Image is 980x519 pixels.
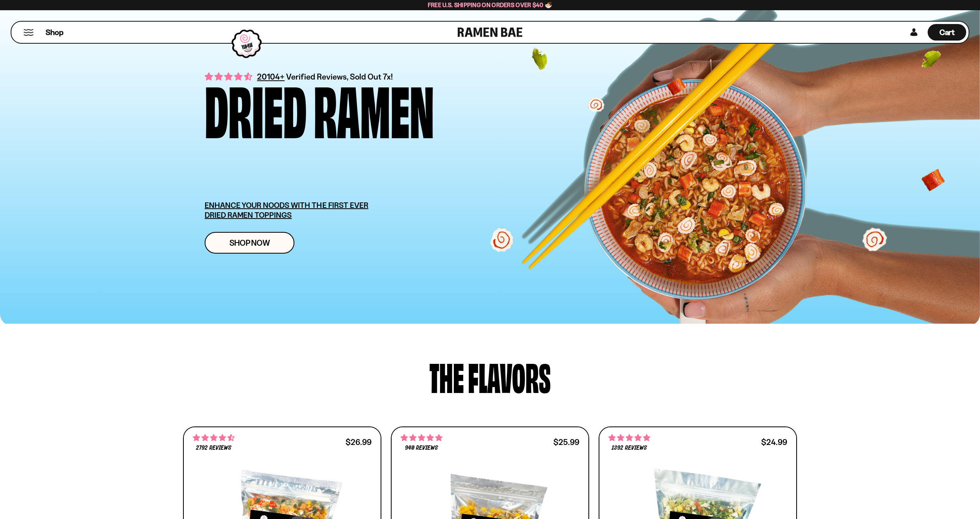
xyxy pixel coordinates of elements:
a: Cart [928,22,966,43]
div: The [429,357,464,395]
span: 940 reviews [405,445,438,451]
span: 4.68 stars [193,433,235,443]
div: $25.99 [553,438,579,446]
span: 4.76 stars [608,433,650,443]
div: Dried [205,81,307,135]
span: 1392 reviews [612,445,647,451]
span: 2792 reviews [196,445,231,451]
div: $26.99 [346,438,372,446]
span: Cart [939,28,955,37]
span: 4.75 stars [401,433,442,443]
div: Ramen [314,81,434,135]
a: Shop [46,24,63,41]
div: $24.99 [761,438,787,446]
span: Shop Now [229,239,270,247]
span: Free U.S. Shipping on Orders over $40 🍜 [428,1,553,9]
span: Shop [46,27,63,38]
a: Shop Now [205,232,294,254]
div: flavors [468,357,551,395]
button: Mobile Menu Trigger [23,29,34,36]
